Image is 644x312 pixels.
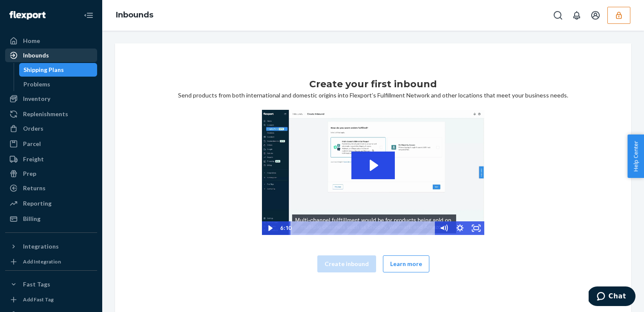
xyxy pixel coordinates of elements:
[5,278,97,291] button: Fast Tags
[627,135,644,178] button: Help Center
[5,240,97,253] button: Integrations
[5,212,97,226] a: Billing
[5,122,97,135] a: Orders
[5,107,97,121] a: Replenishments
[5,137,97,151] a: Parcel
[5,92,97,106] a: Inventory
[23,37,40,45] div: Home
[23,242,59,251] div: Integrations
[19,77,98,91] a: Problems
[5,49,97,62] a: Inbounds
[262,221,278,235] button: Play Video
[549,7,566,24] button: Open Search Box
[23,169,36,178] div: Prep
[9,11,46,20] img: Flexport logo
[23,155,44,163] div: Freight
[5,181,97,195] a: Returns
[568,7,585,24] button: Open notifications
[109,3,160,28] ol: breadcrumbs
[23,80,50,89] div: Problems
[309,77,437,91] h1: Create your first inbound
[587,7,604,24] button: Open account menu
[317,255,376,272] button: Create inbound
[23,215,40,223] div: Billing
[436,221,452,235] button: Mute
[262,110,484,235] img: Video Thumbnail
[23,66,64,74] div: Shipping Plans
[23,94,50,103] div: Inventory
[23,296,54,303] div: Add Fast Tag
[23,140,41,148] div: Parcel
[589,286,635,308] iframe: Opens a widget where you can chat to one of our agents
[80,7,97,24] button: Close Navigation
[5,295,97,305] a: Add Fast Tag
[5,197,97,210] a: Reporting
[5,167,97,180] a: Prep
[19,63,98,77] a: Shipping Plans
[23,110,68,118] div: Replenishments
[351,152,395,179] button: Play Video: 2023-09-11_Flexport_Inbounds_HighRes
[23,280,50,289] div: Fast Tags
[23,124,43,133] div: Orders
[5,152,97,166] a: Freight
[5,34,97,48] a: Home
[23,199,52,208] div: Reporting
[23,51,49,60] div: Inbounds
[122,77,624,283] div: Send products from both international and domestic origins into Flexport’s Fulfillment Network an...
[452,221,468,235] button: Show settings menu
[23,258,61,265] div: Add Integration
[23,184,46,192] div: Returns
[116,10,153,20] a: Inbounds
[468,221,484,235] button: Fullscreen
[5,257,97,267] a: Add Integration
[296,221,431,235] div: Playbar
[383,255,429,272] button: Learn more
